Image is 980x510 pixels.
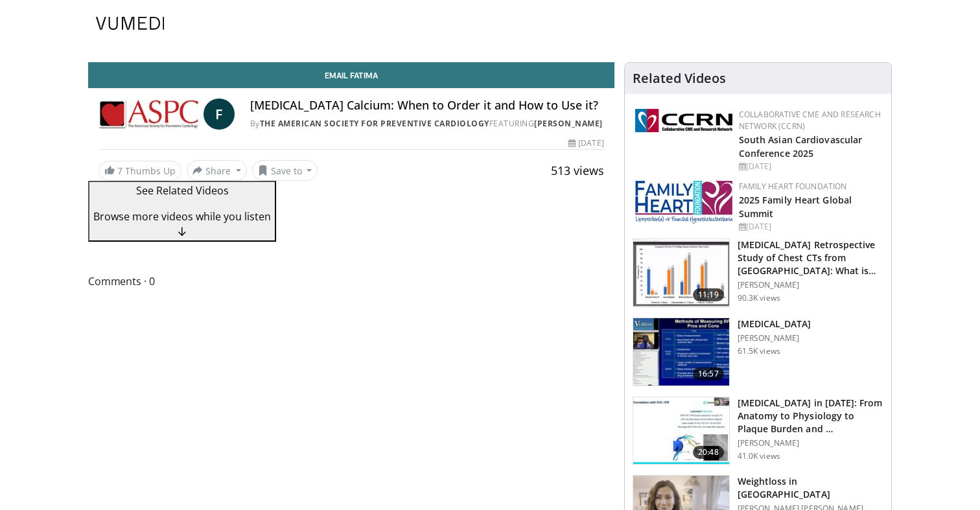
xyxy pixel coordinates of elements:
div: By FEATURING [250,118,604,130]
span: 11:19 [693,288,724,301]
h4: [MEDICAL_DATA] Calcium: When to Order it and How to Use it? [250,99,604,113]
a: South Asian Cardiovascular Conference 2025 [739,133,863,159]
p: 61.5K views [738,346,780,356]
a: 11:19 [MEDICAL_DATA] Retrospective Study of Chest CTs from [GEOGRAPHIC_DATA]: What is the Re… [PE... [633,238,883,307]
span: 16:57 [693,367,724,380]
a: Collaborative CME and Research Network (CCRN) [739,109,881,132]
h3: Weightloss in [GEOGRAPHIC_DATA] [738,475,883,501]
div: [DATE] [739,161,881,172]
h3: [MEDICAL_DATA] [738,318,811,330]
div: [DATE] [739,221,881,233]
a: Email Fatima [88,62,614,88]
a: 7 Thumbs Up [99,161,181,181]
p: [PERSON_NAME] [738,280,883,290]
span: 7 [117,165,122,177]
a: F [204,99,235,130]
button: Save to [252,160,318,181]
a: 20:48 [MEDICAL_DATA] in [DATE]: From Anatomy to Physiology to Plaque Burden and … [PERSON_NAME] 4... [633,397,883,465]
a: 2025 Family Heart Global Summit [739,194,852,220]
a: Family Heart Foundation [739,181,847,192]
img: The American Society for Preventive Cardiology [99,99,198,130]
p: [PERSON_NAME] [738,438,883,448]
p: [PERSON_NAME] [738,333,811,343]
a: 16:57 [MEDICAL_DATA] [PERSON_NAME] 61.5K views [633,318,883,386]
h4: Related Videos [633,71,726,86]
div: [DATE] [568,137,603,149]
a: [PERSON_NAME] [534,118,603,129]
p: 90.3K views [738,293,780,303]
img: a92b9a22-396b-4790-a2bb-5028b5f4e720.150x105_q85_crop-smart_upscale.jpg [633,318,729,386]
img: VuMedi Logo [96,17,165,30]
span: Comments 0 [88,273,614,290]
button: Share [187,160,247,181]
p: 41.0K views [738,451,780,461]
img: c2eb46a3-50d3-446d-a553-a9f8510c7760.150x105_q85_crop-smart_upscale.jpg [633,239,729,307]
button: See Related Videos Browse more videos while you listen [88,181,276,242]
img: a04ee3ba-8487-4636-b0fb-5e8d268f3737.png.150x105_q85_autocrop_double_scale_upscale_version-0.2.png [635,109,732,132]
img: 823da73b-7a00-425d-bb7f-45c8b03b10c3.150x105_q85_crop-smart_upscale.jpg [633,397,729,465]
h3: Cardiac CT in 2023: From Anatomy to Physiology to Plaque Burden and Prevention [738,397,883,435]
span: 20:48 [693,446,724,459]
img: 96363db5-6b1b-407f-974b-715268b29f70.jpeg.150x105_q85_autocrop_double_scale_upscale_version-0.2.jpg [635,181,732,224]
a: The American Society for Preventive Cardiology [260,118,489,129]
span: 513 views [551,163,604,178]
span: Browse more videos while you listen [93,209,271,224]
p: See Related Videos [93,183,271,198]
h3: COVID-19 Retrospective Study of Chest CTs from China: What is the Relationship to Duration of Inf... [738,238,883,277]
